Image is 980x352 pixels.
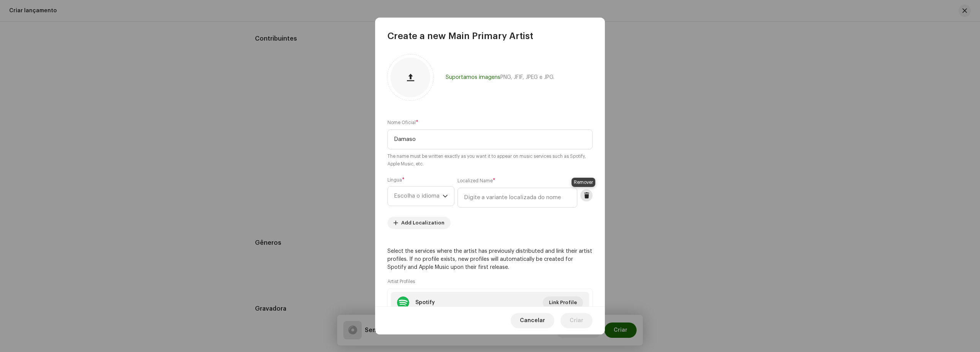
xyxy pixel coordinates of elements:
label: Língua [387,177,405,183]
small: Artist Profiles [387,278,415,285]
span: Add Localization [401,215,444,231]
button: Cancelar [511,313,554,328]
span: Criar [570,313,583,328]
div: Spotify [415,300,435,306]
small: Localized Name [457,177,493,185]
div: Suportamos imagens [446,74,554,80]
small: Nome Oficial [387,119,416,126]
small: The name must be written exactly as you want it to appear on music services such as Spotify, Appl... [387,152,593,168]
input: Nome Oficial [387,129,593,149]
span: Escolha o idioma [394,187,443,206]
button: Add Localization [387,217,451,229]
span: PNG, JFIF, JPEG e JPG. [500,75,554,80]
span: Cancelar [520,313,545,328]
span: Create a new Main Primary Artist [387,30,533,42]
button: Link Profile [543,296,583,309]
button: Criar [560,313,593,328]
p: Select the services where the artist has previously distributed and link their artist profiles. I... [387,247,593,272]
input: Digite a variante localizada do nome [457,188,577,208]
span: Link Profile [549,295,577,310]
div: dropdown trigger [443,187,448,206]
